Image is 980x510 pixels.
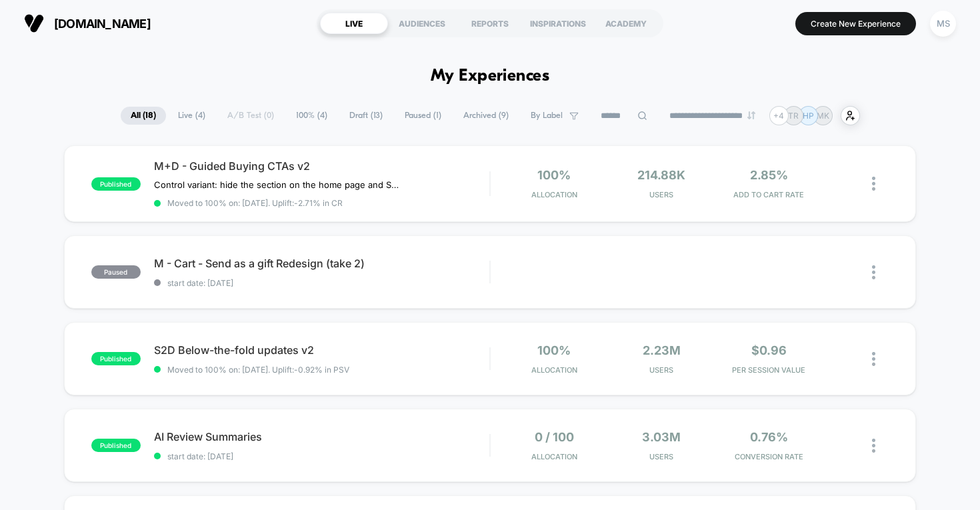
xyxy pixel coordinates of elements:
[154,179,401,190] span: Control variant: hide the section on the home page and S2D PDP, hide GWYF CTATest variant: add th...
[388,13,456,34] div: AUDIENCES
[121,107,166,125] span: All ( 18 )
[339,107,393,125] span: Draft ( 13 )
[642,430,681,444] span: 3.03M
[154,343,490,357] span: S2D Below-the-fold updates v2
[453,107,519,125] span: Archived ( 9 )
[611,190,712,199] span: Users
[154,451,490,461] span: start date: [DATE]
[168,107,215,125] span: Live ( 4 )
[872,177,875,191] img: close
[930,11,956,37] div: MS
[286,107,337,125] span: 100% ( 4 )
[751,343,787,357] span: $0.96
[531,190,577,199] span: Allocation
[167,365,349,375] span: Moved to 100% on: [DATE] . Uplift: -0.92% in PSV
[747,111,755,119] img: end
[817,111,829,121] p: MK
[719,365,819,375] span: PER SESSION VALUE
[531,111,563,121] span: By Label
[456,13,524,34] div: REPORTS
[637,168,685,182] span: 214.88k
[719,190,819,199] span: ADD TO CART RATE
[320,13,388,34] div: LIVE
[795,12,916,35] button: Create New Experience
[537,168,571,182] span: 100%
[431,67,550,86] h1: My Experiences
[91,439,141,452] span: published
[750,168,788,182] span: 2.85%
[719,452,819,461] span: CONVERSION RATE
[872,352,875,366] img: close
[91,265,141,279] span: paused
[611,452,712,461] span: Users
[531,365,577,375] span: Allocation
[803,111,814,121] p: HP
[611,365,712,375] span: Users
[91,352,141,365] span: published
[91,177,141,191] span: published
[395,107,451,125] span: Paused ( 1 )
[167,198,343,208] span: Moved to 100% on: [DATE] . Uplift: -2.71% in CR
[154,159,490,173] span: M+D - Guided Buying CTAs v2
[54,17,151,31] span: [DOMAIN_NAME]
[154,257,490,270] span: M - Cart - Send as a gift Redesign (take 2)
[524,13,592,34] div: INSPIRATIONS
[872,439,875,453] img: close
[154,430,490,443] span: AI Review Summaries
[750,430,788,444] span: 0.76%
[154,278,490,288] span: start date: [DATE]
[20,13,155,34] button: [DOMAIN_NAME]
[643,343,681,357] span: 2.23M
[537,343,571,357] span: 100%
[769,106,789,125] div: + 4
[535,430,574,444] span: 0 / 100
[788,111,799,121] p: TR
[592,13,660,34] div: ACADEMY
[24,13,44,33] img: Visually logo
[926,10,960,37] button: MS
[872,265,875,279] img: close
[531,452,577,461] span: Allocation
